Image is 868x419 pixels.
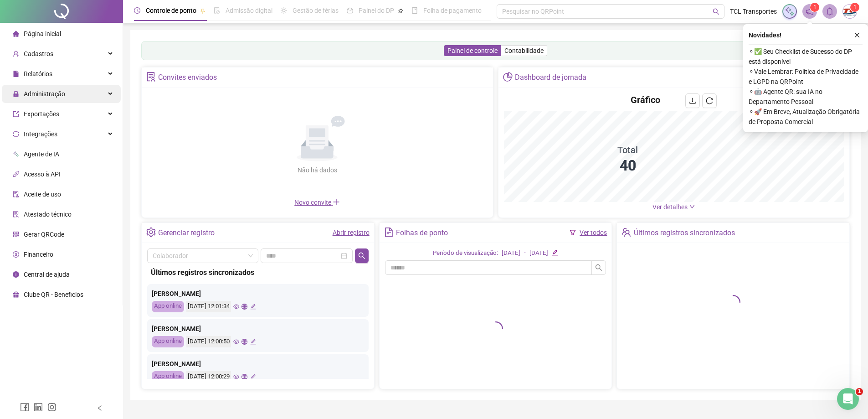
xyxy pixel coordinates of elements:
span: global [241,339,247,345]
span: Novo convite [294,199,340,206]
span: ⚬ Vale Lembrar: Política de Privacidade e LGPD na QRPoint [749,67,863,87]
div: App online [152,301,184,312]
h4: Gráfico [631,93,660,106]
span: left [97,405,103,411]
span: loading [487,320,504,337]
span: edit [250,374,256,380]
span: search [358,252,365,259]
span: audit [13,191,19,197]
span: file-done [214,7,220,14]
span: Ver detalhes [652,203,688,211]
span: ⚬ 🚀 Em Breve, Atualização Obrigatória de Proposta Comercial [749,107,863,127]
span: lock [13,91,19,97]
div: Folhas de ponto [396,225,448,241]
div: App online [152,371,184,383]
span: Página inicial [24,30,61,37]
span: Central de ajuda [24,271,70,278]
span: info-circle [13,271,19,278]
div: Gerenciar registro [158,225,215,241]
span: sun [281,7,287,14]
span: Agente de IA [24,150,59,158]
span: down [689,203,695,210]
span: linkedin [34,403,43,412]
span: team [621,228,631,237]
div: [DATE] [502,248,520,258]
div: [DATE] 12:01:34 [186,301,231,312]
span: bell [826,7,834,16]
span: eye [233,304,239,310]
div: Dashboard de jornada [515,70,586,85]
span: file [13,71,19,77]
span: Painel do DP [359,7,394,14]
span: Relatórios [24,70,52,78]
div: Últimos registros sincronizados [151,267,365,278]
div: [DATE] 12:00:50 [186,336,231,347]
span: edit [552,249,558,255]
span: Folha de pagamento [423,7,482,14]
span: facebook [20,403,29,412]
span: home [13,31,19,37]
span: Financeiro [24,251,53,258]
span: dashboard [347,7,353,14]
div: [PERSON_NAME] [152,289,364,299]
span: Exportações [24,110,59,118]
span: ⚬ 🤖 Agente QR: sua IA no Departamento Pessoal [749,87,863,107]
span: global [241,304,247,310]
span: Gestão de férias [293,7,339,14]
span: Painel de controle [447,47,498,54]
div: Não há dados [275,165,359,175]
span: dollar [13,251,19,258]
div: Convites enviados [158,70,217,85]
img: sparkle-icon.fc2bf0ac1784a2077858766a79e2daf3.svg [785,6,795,16]
a: Ver detalhes down [652,203,695,211]
span: search [595,264,602,271]
span: Aceite de uso [24,191,61,198]
span: user-add [13,51,19,57]
span: 1 [853,4,857,10]
a: Ver todos [580,229,607,236]
span: loading [724,294,742,311]
span: qrcode [13,231,19,238]
span: Administração [24,90,65,98]
span: Integrações [24,130,57,138]
span: global [241,374,247,380]
span: instagram [47,403,56,412]
span: solution [146,72,156,82]
span: search [713,8,719,15]
a: Abrir registro [333,229,370,236]
span: Cadastros [24,50,53,57]
span: export [13,111,19,117]
span: Gerar QRCode [24,231,64,238]
span: reload [706,97,713,104]
span: 1 [813,4,817,10]
div: Período de visualização: [433,248,498,258]
span: setting [146,228,156,237]
span: Contabilidade [504,47,544,54]
span: pushpin [398,8,403,14]
span: Controle de ponto [146,7,196,14]
span: Atestado técnico [24,211,72,218]
span: book [411,7,418,14]
span: TCL Transportes [730,6,777,16]
iframe: Intercom live chat [837,388,859,410]
div: - [524,248,526,258]
span: clock-circle [134,7,140,14]
span: plus [333,198,340,206]
span: pushpin [200,8,205,14]
div: [PERSON_NAME] [152,324,364,334]
span: solution [13,211,19,217]
span: Novidades ! [749,30,781,40]
span: ⚬ ✅ Seu Checklist de Sucesso do DP está disponível [749,47,863,67]
span: edit [250,304,256,310]
span: sync [13,131,19,137]
span: eye [233,374,239,380]
span: api [13,171,19,177]
div: Últimos registros sincronizados [634,225,735,241]
span: download [689,97,696,104]
div: App online [152,336,184,347]
img: 31418 [843,5,857,18]
span: filter [570,229,576,236]
sup: Atualize o seu contato no menu Meus Dados [850,3,859,12]
div: [DATE] [529,248,548,258]
span: edit [250,339,256,345]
